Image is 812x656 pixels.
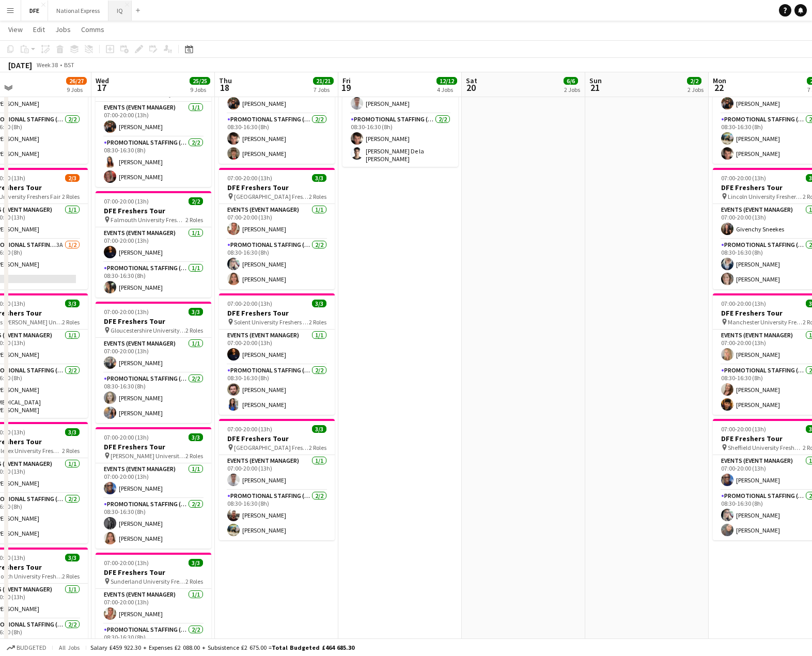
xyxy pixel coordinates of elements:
app-card-role: Events (Event Manager)1/107:00-20:00 (13h)[PERSON_NAME] [219,204,335,239]
button: Budgeted [5,642,48,653]
app-card-role: Promotional Staffing (Brand Ambassadors)1/108:30-16:30 (8h)[PERSON_NAME] [96,262,211,298]
app-card-role: Promotional Staffing (Brand Ambassadors)2/208:30-16:30 (8h)[PERSON_NAME][PERSON_NAME] [219,239,335,289]
span: 12/12 [436,77,457,85]
app-job-card: 07:00-20:00 (13h)3/3DFE Freshers Tour [PERSON_NAME] University Freshers Fair2 RolesEvents (Event ... [96,427,211,549]
span: Falmouth University Freshers Fair [111,216,185,224]
app-card-role: Events (Event Manager)1/107:00-20:00 (13h)[PERSON_NAME] [219,330,335,365]
span: Lincoln University Freshers Fair [728,193,803,200]
app-card-role: Promotional Staffing (Brand Ambassadors)2/208:30-16:30 (8h)[PERSON_NAME][PERSON_NAME] [96,137,211,187]
span: Sheffield University Freshers Fair [728,444,803,451]
span: 07:00-20:00 (13h) [227,174,272,182]
span: 2 Roles [185,216,203,224]
span: 2 Roles [62,193,80,200]
span: 07:00-20:00 (13h) [227,425,272,433]
span: Solent University Freshers Fair [234,318,309,326]
span: 3/3 [189,433,203,441]
span: Edit [33,25,45,34]
span: Thu [219,76,232,85]
span: 07:00-20:00 (13h) [721,174,766,182]
span: 3/3 [312,425,326,433]
app-card-role: Events (Event Manager)1/107:00-20:00 (13h)[PERSON_NAME] [219,455,335,490]
app-card-role: Promotional Staffing (Brand Ambassadors)2/208:30-16:30 (8h)[PERSON_NAME][PERSON_NAME] [219,365,335,415]
span: Wed [96,76,109,85]
span: 2/2 [189,197,203,205]
span: 2 Roles [309,193,326,200]
span: 2/2 [687,77,701,85]
span: 3/3 [65,428,80,436]
span: 2 Roles [185,577,203,585]
div: 2 Jobs [688,86,704,93]
button: National Express [48,1,108,21]
h3: DFE Freshers Tour [96,442,211,451]
app-card-role: Events (Event Manager)1/107:00-20:00 (13h)[PERSON_NAME] [96,227,211,262]
h3: DFE Freshers Tour [96,317,211,326]
div: BST [64,61,74,69]
app-card-role: Events (Event Manager)1/107:00-20:00 (13h)[PERSON_NAME] [96,338,211,373]
app-card-role: Events (Event Manager)1/107:00-20:00 (13h)[PERSON_NAME] [96,589,211,624]
span: 07:00-20:00 (13h) [104,433,149,441]
span: 21 [588,82,602,93]
span: 19 [341,82,351,93]
span: Jobs [55,25,71,34]
span: Total Budgeted £464 685.30 [272,644,354,651]
div: 2 Jobs [564,86,580,93]
span: 2 Roles [309,318,326,326]
app-job-card: 07:00-20:00 (13h)3/3DFE Freshers Tour [GEOGRAPHIC_DATA] Freshers Fair2 RolesEvents (Event Manager... [219,168,335,289]
span: 2 Roles [185,452,203,460]
span: Budgeted [17,644,46,651]
span: 07:00-20:00 (13h) [227,300,272,307]
span: 3/3 [65,300,80,307]
app-job-card: 07:00-20:00 (13h)3/3DFE Freshers Tour Surrey University Freshers Fair2 RolesEvents (Event Manager... [342,42,458,167]
span: 3/3 [189,308,203,316]
app-card-role: Promotional Staffing (Brand Ambassadors)2/208:30-16:30 (8h)[PERSON_NAME][PERSON_NAME] De la [PERS... [342,114,458,167]
span: 2 Roles [62,447,80,455]
app-job-card: 07:00-20:00 (13h)3/3DFE Freshers Tour [GEOGRAPHIC_DATA] Freshers Fair2 RolesEvents (Event Manager... [219,419,335,540]
span: 2 Roles [62,572,80,580]
span: 2 Roles [309,444,326,451]
h3: DFE Freshers Tour [96,568,211,577]
span: 3/3 [65,554,80,561]
span: 6/6 [564,77,578,85]
span: 07:00-20:00 (13h) [721,425,766,433]
button: IQ [108,1,132,21]
span: 22 [711,82,726,93]
app-card-role: Events (Event Manager)1/107:00-20:00 (13h)[PERSON_NAME] [96,102,211,137]
span: 3/3 [189,559,203,567]
span: 2 Roles [185,326,203,334]
span: 2/3 [65,174,80,182]
span: 21/21 [313,77,334,85]
app-job-card: 07:00-20:00 (13h)3/3DFE Freshers Tour Creative Arts University Freshers Fair2 RolesEvents (Event ... [96,66,211,187]
app-job-card: 07:00-20:00 (13h)3/3DFE Freshers Tour Queen [PERSON_NAME] University Freshers Fair2 RolesEvents (... [219,42,335,164]
span: [PERSON_NAME] University Freshers Fair [111,452,185,460]
app-job-card: 07:00-20:00 (13h)3/3DFE Freshers Tour Gloucestershire University Freshers Fair2 RolesEvents (Even... [96,302,211,423]
app-card-role: Promotional Staffing (Brand Ambassadors)2/208:30-16:30 (8h)[PERSON_NAME][PERSON_NAME] [96,498,211,549]
h3: DFE Freshers Tour [219,434,335,443]
span: Comms [81,25,104,34]
span: 3/3 [312,174,326,182]
app-card-role: Events (Event Manager)1/107:00-20:00 (13h)[PERSON_NAME] [96,463,211,498]
a: Edit [29,23,49,36]
span: 3/3 [312,300,326,307]
span: View [8,25,23,34]
span: 20 [464,82,477,93]
span: Manchester University Freshers Fair [728,318,803,326]
span: Sat [466,76,477,85]
span: 2 Roles [62,318,80,326]
span: Mon [713,76,726,85]
span: Sunderland University Freshers Fair [111,577,185,585]
a: Comms [77,23,108,36]
span: 07:00-20:00 (13h) [104,197,149,205]
span: 07:00-20:00 (13h) [104,559,149,567]
a: Jobs [51,23,75,36]
div: 4 Jobs [437,86,457,93]
span: 25/25 [190,77,210,85]
div: Salary £459 922.30 + Expenses £2 088.00 + Subsistence £2 675.00 = [90,644,354,651]
span: 18 [217,82,232,93]
div: 07:00-20:00 (13h)2/2DFE Freshers Tour Falmouth University Freshers Fair2 RolesEvents (Event Manag... [96,191,211,298]
h3: DFE Freshers Tour [96,206,211,215]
